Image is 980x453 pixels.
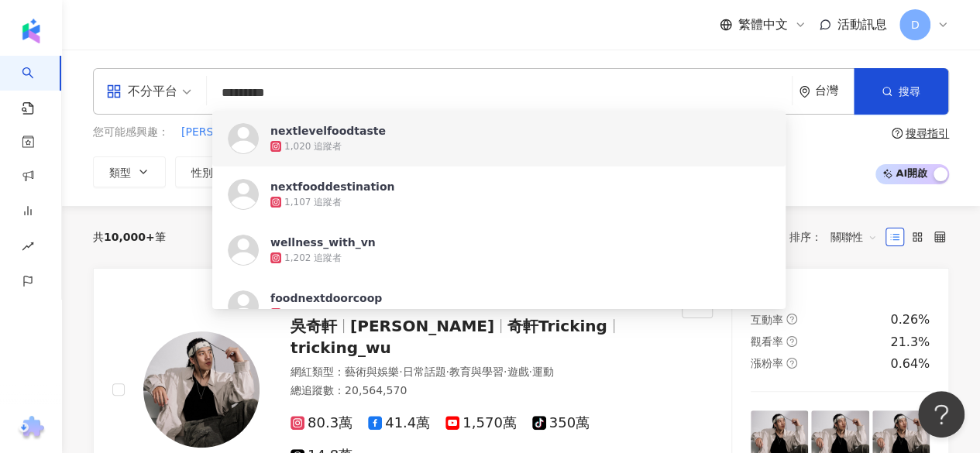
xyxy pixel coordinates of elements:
[399,365,402,378] span: ·
[106,84,122,99] span: appstore
[899,85,920,98] span: 搜尋
[536,156,652,187] button: 合作費用預估
[507,365,528,378] span: 遊戲
[191,166,213,179] span: 性別
[662,156,755,187] button: 更多篩選
[738,16,788,33] span: 繁體中文
[366,166,399,179] span: 互動率
[402,365,445,378] span: 日常話題
[273,166,306,179] span: 追蹤數
[291,415,352,431] span: 80.3萬
[19,19,43,43] img: logo icon
[16,416,46,441] img: chrome extension
[350,317,494,335] span: [PERSON_NAME]
[786,358,797,369] span: question-circle
[911,16,920,33] span: D
[93,156,166,187] button: 類型
[854,68,948,115] button: 搜尋
[291,338,391,357] span: tricking_wu
[257,156,341,187] button: 追蹤數
[528,365,531,378] span: ·
[181,125,271,140] span: [PERSON_NAME]
[444,124,535,141] button: [PERSON_NAME]
[284,125,374,140] span: [PERSON_NAME]
[552,166,617,179] span: 合作費用預估
[291,365,663,380] div: 網紅類型 ：
[751,314,783,326] span: 互動率
[387,124,432,141] button: 聲音後製
[892,128,903,139] span: question-circle
[143,331,260,448] img: KOL Avatar
[109,166,131,179] span: 類型
[890,311,930,328] div: 0.26%
[918,391,965,438] iframe: Help Scout Beacon - Open
[532,415,590,431] span: 350萬
[532,365,554,378] span: 運動
[507,317,607,335] span: 奇軒Tricking
[93,231,166,243] div: 共 筆
[368,415,430,431] span: 41.4萬
[906,127,949,139] div: 搜尋指引
[106,79,177,104] div: 不分平台
[449,365,504,378] span: 教育與學習
[22,56,53,116] a: search
[830,225,877,249] span: 關聯性
[175,156,248,187] button: 性別
[350,156,434,187] button: 互動率
[786,314,797,324] span: question-circle
[751,335,783,348] span: 觀看率
[445,125,535,140] span: [PERSON_NAME]
[22,231,34,266] span: rise
[443,156,527,187] button: 觀看率
[388,125,432,140] span: 聲音後製
[786,336,797,347] span: question-circle
[93,125,169,140] span: 您可能感興趣：
[445,365,449,378] span: ·
[890,355,930,372] div: 0.64%
[291,317,337,335] span: 吳奇軒
[815,84,854,98] div: 台灣
[445,415,517,431] span: 1,570萬
[459,166,492,179] span: 觀看率
[504,365,507,378] span: ·
[291,383,663,399] div: 總追蹤數 ： 20,564,570
[789,225,885,249] div: 排序：
[799,86,810,98] span: environment
[890,334,930,351] div: 21.3%
[181,124,272,141] button: [PERSON_NAME]
[837,17,887,32] span: 活動訊息
[104,231,155,243] span: 10,000+
[695,166,738,178] span: 更多篩選
[345,365,399,378] span: 藝術與娛樂
[284,124,375,141] button: [PERSON_NAME]
[751,357,783,369] span: 漲粉率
